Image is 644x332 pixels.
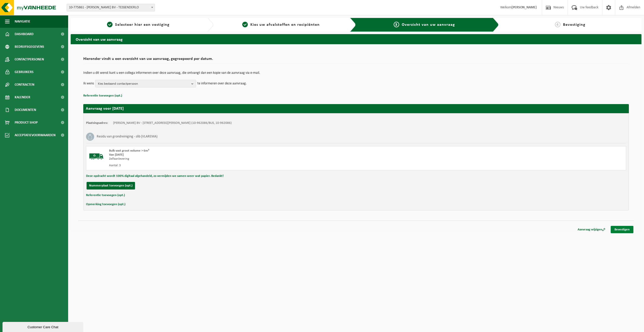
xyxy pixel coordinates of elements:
div: Aantal: 3 [109,163,376,168]
strong: Aanvraag voor [DATE] [86,107,124,111]
span: Navigatie [15,15,30,28]
span: 1 [107,22,113,27]
a: 1Selecteer hier een vestiging [73,22,203,28]
span: Selecteer hier een vestiging [115,23,170,27]
button: Referentie toevoegen (opt.) [83,92,122,99]
span: Contactpersonen [15,53,44,66]
a: Aanvraag wijzigen [574,226,609,233]
span: Overzicht van uw aanvraag [402,23,455,27]
iframe: chat widget [3,321,84,332]
span: 10-775861 - YVES MAES BV - TESSENDERLO [67,4,155,11]
span: Kies uw afvalstoffen en recipiënten [250,23,320,27]
span: 3 [394,22,399,27]
span: Documenten [15,104,36,116]
span: Gebruikers [15,66,34,78]
td: [PERSON_NAME] BV - [STREET_ADDRESS][PERSON_NAME] (10-962086/BUS, 10-962086) [113,121,232,125]
span: Kies bestaand contactpersoon [98,80,189,88]
span: Contracten [15,78,34,91]
a: Bevestigen [611,226,633,233]
span: Bedrijfsgegevens [15,40,44,53]
span: Product Shop [15,116,38,129]
button: Opmerking toevoegen (opt.) [86,201,125,208]
p: Indien u dit wenst kunt u een collega informeren over deze aanvraag, die ontvangt dan een kopie v... [83,71,629,75]
span: 4 [555,22,560,27]
div: Zelfaanlevering [109,157,376,161]
span: Bevestiging [563,23,585,27]
a: 2Kies uw afvalstoffen en recipiënten [216,22,346,28]
span: Kalender [15,91,30,104]
span: Dashboard [15,28,34,40]
h3: Residu van grondreiniging - slib (VLAREMA) [97,133,157,141]
button: Deze opdracht wordt 100% digitaal afgehandeld, zo vermijden we samen weer wat papier. Bedankt! [86,173,224,179]
span: 10-775861 - YVES MAES BV - TESSENDERLO [67,4,155,11]
span: Bulk vast groot volume > 6m³ [109,149,149,152]
h2: Overzicht van uw aanvraag [71,34,641,44]
button: Kies bestaand contactpersoon [95,80,196,87]
p: te informeren over deze aanvraag. [197,80,247,87]
button: Referentie toevoegen (opt.) [86,192,125,199]
p: Ik wens [83,80,94,87]
span: Acceptatievoorwaarden [15,129,56,141]
h2: Hieronder vindt u een overzicht van uw aanvraag, gegroepeerd per datum. [83,57,629,64]
img: BL-SO-LV.png [89,149,104,164]
span: 2 [242,22,248,27]
strong: Plaatsingsadres: [86,121,108,125]
button: Nummerplaat toevoegen (opt.) [87,182,135,189]
strong: Van [DATE] [109,153,124,156]
strong: [PERSON_NAME] [512,6,537,9]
